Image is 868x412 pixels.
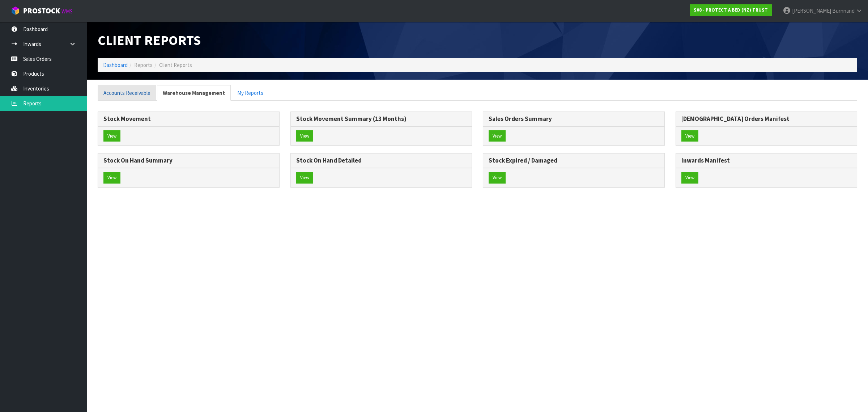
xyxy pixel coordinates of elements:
[61,8,73,15] small: WMS
[103,157,274,164] h3: Stock On Hand Summary
[134,62,153,68] span: Reports
[792,7,831,14] span: [PERSON_NAME]
[23,6,60,16] span: ProStock
[296,130,313,142] button: View
[296,157,467,164] h3: Stock On Hand Detailed
[489,172,506,184] button: View
[103,130,120,142] button: View
[681,130,698,142] button: View
[489,130,506,142] button: View
[157,85,231,101] a: Warehouse Management
[11,6,20,15] img: cube-alt.png
[832,7,855,14] span: Burnnand
[296,172,313,184] button: View
[694,7,768,13] strong: S08 - PROTECT A BED (NZ) TRUST
[489,115,659,122] h3: Sales Orders Summary
[231,85,269,101] a: My Reports
[296,115,467,122] h3: Stock Movement Summary (13 Months)
[681,157,852,164] h3: Inwards Manifest
[103,172,120,184] button: View
[681,172,698,184] button: View
[103,62,128,68] a: Dashboard
[98,31,201,49] span: Client Reports
[681,115,852,122] h3: [DEMOGRAPHIC_DATA] Orders Manifest
[489,157,659,164] h3: Stock Expired / Damaged
[159,62,192,68] span: Client Reports
[103,115,274,122] h3: Stock Movement
[98,85,156,101] a: Accounts Receivable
